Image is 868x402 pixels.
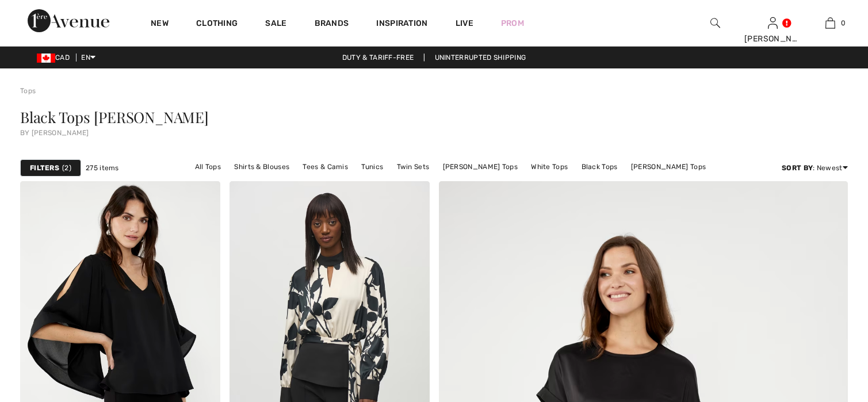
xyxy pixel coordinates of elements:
[744,33,801,45] div: [PERSON_NAME]
[30,163,59,173] strong: Filters
[456,17,473,29] a: Live
[768,16,778,30] img: My Info
[189,159,227,174] a: All Tops
[525,159,573,174] a: White Tops
[265,18,286,30] a: Sale
[576,159,624,174] a: Black Tops
[297,159,354,174] a: Tees & Camis
[782,164,813,172] strong: Sort By
[86,163,119,173] span: 275 items
[28,9,109,32] img: 1ère Avenue
[81,53,95,62] span: EN
[794,316,856,344] iframe: Opens a widget where you can find more information
[151,18,169,30] a: New
[37,53,74,62] span: CAD
[501,17,524,29] a: Prom
[228,159,295,174] a: Shirts & Blouses
[825,16,835,30] img: My Bag
[782,163,848,173] div: : Newest
[391,159,435,174] a: Twin Sets
[625,159,712,174] a: [PERSON_NAME] Tops
[376,18,427,30] span: Inspiration
[437,159,523,174] a: [PERSON_NAME] Tops
[62,163,71,173] span: 2
[20,129,848,136] div: by [PERSON_NAME]
[196,18,238,30] a: Clothing
[768,17,778,28] a: Sign In
[802,16,858,30] a: 0
[37,53,55,63] img: Canadian Dollar
[841,18,846,28] span: 0
[20,87,36,95] a: Tops
[355,159,389,174] a: Tunics
[315,18,349,30] a: Brands
[20,107,209,127] span: Black Tops [PERSON_NAME]
[710,16,720,30] img: search the website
